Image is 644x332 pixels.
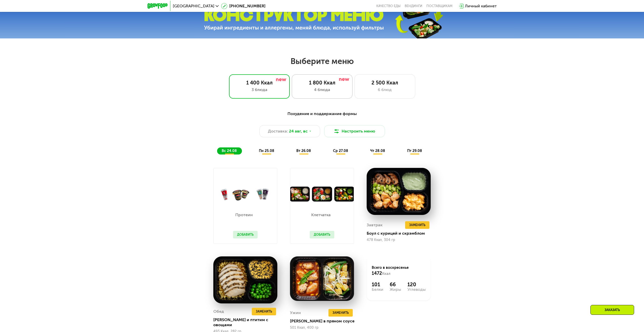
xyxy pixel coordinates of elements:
div: 1 400 Ккал [234,80,284,86]
div: 4 блюда [297,87,347,93]
button: Заменить [252,308,276,315]
div: 101 [372,281,383,287]
a: Вендинги [405,4,422,8]
div: Белки [372,287,383,292]
div: Личный кабинет [465,3,497,9]
div: 66 [390,281,401,287]
button: Заменить [328,309,353,317]
span: Заменить [256,309,272,314]
div: 2 500 Ккал [360,80,410,86]
div: Завтрак [367,221,383,229]
button: Добавить [310,231,334,238]
a: [PHONE_NUMBER] [221,3,265,9]
div: Ужин [290,309,301,317]
div: 478 Ккал, 304 гр [367,238,431,242]
div: 6 блюд [360,87,410,93]
span: вт 26.08 [296,149,311,153]
div: Жиры [390,287,401,292]
div: Боул с курицей и скрэмблом [367,231,435,236]
div: Заказать [590,305,634,315]
span: пн 25.08 [259,149,274,153]
div: 3 блюда [234,87,284,93]
h2: Выберите меню [16,56,628,66]
div: [PERSON_NAME] и птитим с овощами [213,317,281,327]
div: Обед [213,308,224,315]
span: Заменить [409,223,425,228]
span: [GEOGRAPHIC_DATA] [173,4,214,8]
div: [PERSON_NAME] в пряном соусе [290,319,358,324]
div: Похудение и поддержание формы [172,111,472,117]
button: Заменить [405,221,429,229]
button: Настроить меню [324,125,385,137]
div: Углеводы [407,287,426,292]
span: Заменить [333,310,349,315]
div: Всего в воскресенье [372,265,426,276]
span: чт 28.08 [370,149,385,153]
span: пт 29.08 [407,149,422,153]
span: Доставка: [268,128,288,134]
span: 24 авг, вс [289,128,308,134]
button: Добавить [233,231,258,238]
p: Протеин [233,213,255,217]
div: 501 Ккал, 400 гр [290,326,354,330]
span: ср 27.08 [333,149,348,153]
div: поставщикам [426,4,452,8]
div: 120 [407,281,426,287]
span: Ккал [382,272,390,276]
p: Клетчатка [310,213,332,217]
div: 1 800 Ккал [297,80,347,86]
span: вс 24.08 [222,149,237,153]
span: 1472 [372,271,382,276]
a: Качество еды [376,4,401,8]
